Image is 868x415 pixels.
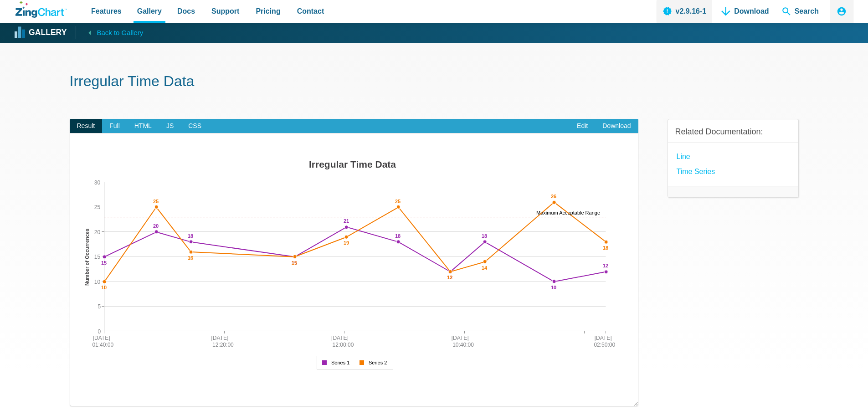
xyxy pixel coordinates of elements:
[15,1,67,18] a: ZingChart Logo. Click to return to the homepage
[76,26,143,39] a: Back to Gallery
[159,119,181,133] span: JS
[675,127,791,137] h3: Related Documentation:
[677,150,690,163] a: Line
[70,72,799,92] h1: Irregular Time Data
[127,119,159,133] span: HTML
[595,119,638,133] a: Download
[91,5,122,17] span: Features
[677,165,715,178] a: time series
[15,26,67,40] a: Gallery
[70,133,638,406] div: ​
[181,119,209,133] span: CSS
[211,5,239,17] span: Support
[297,5,324,17] span: Contact
[177,5,195,17] span: Docs
[70,119,103,133] span: Result
[570,119,595,133] a: Edit
[29,29,67,37] strong: Gallery
[256,5,280,17] span: Pricing
[97,27,143,39] span: Back to Gallery
[137,5,162,17] span: Gallery
[102,119,127,133] span: Full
